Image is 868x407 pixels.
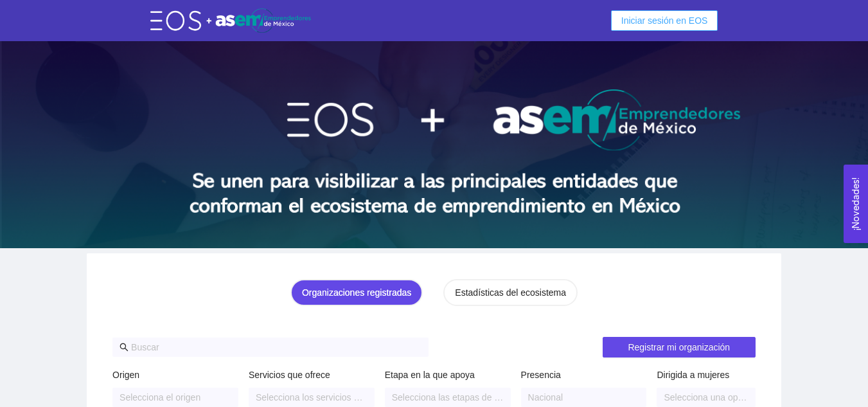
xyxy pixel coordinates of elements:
[603,337,756,357] button: Registrar mi organización
[521,368,561,382] label: Presencia
[628,340,730,354] span: Registrar mi organización
[150,8,311,32] img: eos-asem-logo.38b026ae.png
[385,368,475,382] label: Etapa en la que apoya
[611,10,718,31] button: Iniciar sesión en EOS
[120,343,128,352] span: search
[249,368,330,382] label: Servicios que ofrece
[302,285,411,300] div: Organizaciones registradas
[112,368,139,382] label: Origen
[131,340,421,354] input: Buscar
[657,368,729,382] label: Dirigida a mujeres
[455,285,566,300] div: Estadísticas del ecosistema
[621,14,708,28] span: Iniciar sesión en EOS
[844,165,868,243] button: Open Feedback Widget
